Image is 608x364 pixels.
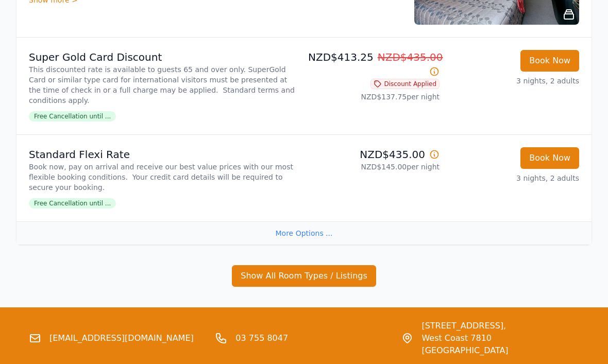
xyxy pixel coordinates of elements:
[235,333,288,345] a: 03 755 8047
[308,162,440,172] p: NZD$145.00 per night
[29,148,300,162] p: Standard Flexi Rate
[520,50,579,72] button: Book Now
[308,50,440,79] p: NZD$413.25
[378,51,443,64] span: NZD$435.00
[29,112,116,122] span: Free Cancellation until ...
[49,333,194,345] a: [EMAIL_ADDRESS][DOMAIN_NAME]
[29,65,300,106] p: This discounted rate is available to guests 65 and over only. SuperGold Card or similar type card...
[29,199,116,209] span: Free Cancellation until ...
[29,50,300,65] p: Super Gold Card Discount
[370,79,440,90] span: Discount Applied
[308,92,440,102] p: NZD$137.75 per night
[232,266,376,287] button: Show All Room Types / Listings
[448,174,579,184] p: 3 nights, 2 adults
[448,76,579,86] p: 3 nights, 2 adults
[520,148,579,169] button: Book Now
[29,162,300,193] p: Book now, pay on arrival and receive our best value prices with our most flexible booking conditi...
[16,222,592,245] div: More Options ...
[421,333,579,357] span: West Coast 7810 [GEOGRAPHIC_DATA]
[421,320,579,333] span: [STREET_ADDRESS],
[308,148,440,162] p: NZD$435.00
